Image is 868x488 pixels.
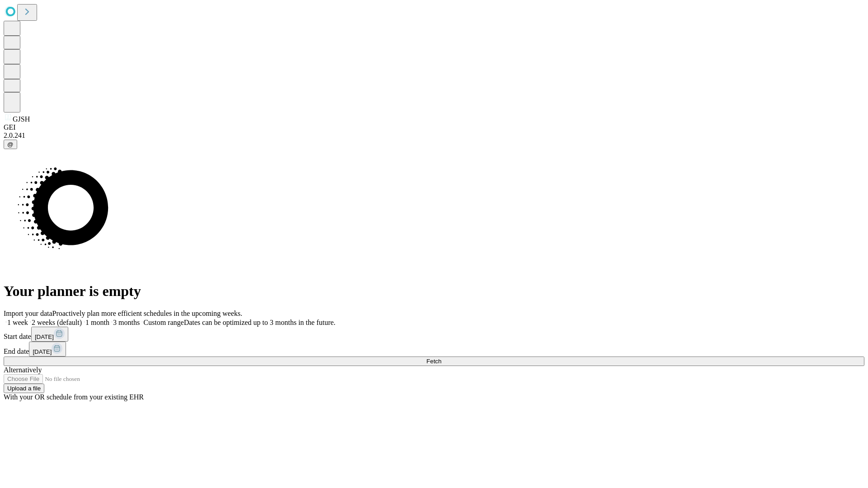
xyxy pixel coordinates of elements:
div: GEI [4,123,864,131]
span: Import your data [4,310,52,317]
span: GJSH [13,115,30,123]
span: [DATE] [33,348,52,355]
span: [DATE] [35,333,54,340]
span: 1 week [7,319,28,326]
span: 2 weeks (default) [32,319,82,326]
span: Fetch [426,358,441,365]
div: 2.0.241 [4,131,864,140]
button: Upload a file [4,384,44,393]
span: Alternatively [4,366,42,374]
span: Custom range [143,319,184,326]
h1: Your planner is empty [4,283,864,300]
span: 3 months [113,319,140,326]
div: End date [4,342,864,357]
span: Dates can be optimized up to 3 months in the future. [184,319,335,326]
span: 1 month [85,319,109,326]
span: @ [7,141,14,148]
button: @ [4,140,17,149]
span: With your OR schedule from your existing EHR [4,393,144,401]
button: [DATE] [31,327,68,342]
button: [DATE] [29,342,66,357]
button: Fetch [4,357,864,366]
span: Proactively plan more efficient schedules in the upcoming weeks. [52,310,242,317]
div: Start date [4,327,864,342]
